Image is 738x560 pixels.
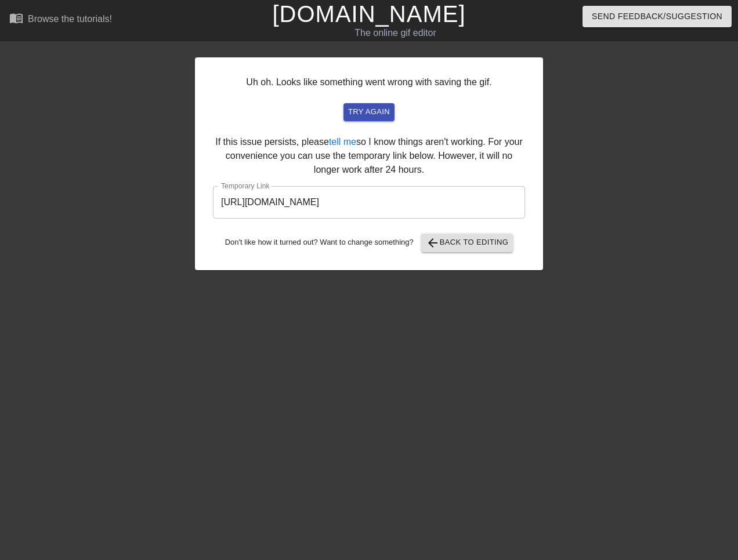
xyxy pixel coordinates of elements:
[213,186,525,219] input: bare
[348,106,390,119] span: try again
[28,14,112,24] div: Browse the tutorials!
[195,57,543,270] div: Uh oh. Looks like something went wrong with saving the gif. If this issue persists, please so I k...
[9,11,112,29] a: Browse the tutorials!
[426,236,509,250] span: Back to Editing
[421,234,513,252] button: Back to Editing
[426,236,440,250] span: arrow_back
[592,9,722,24] span: Send Feedback/Suggestion
[272,1,465,27] a: [DOMAIN_NAME]
[252,26,539,40] div: The online gif editor
[9,11,23,25] span: menu_book
[583,6,732,27] button: Send Feedback/Suggestion
[213,234,525,252] div: Don't like how it turned out? Want to change something?
[343,103,395,121] button: try again
[329,137,356,147] a: tell me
